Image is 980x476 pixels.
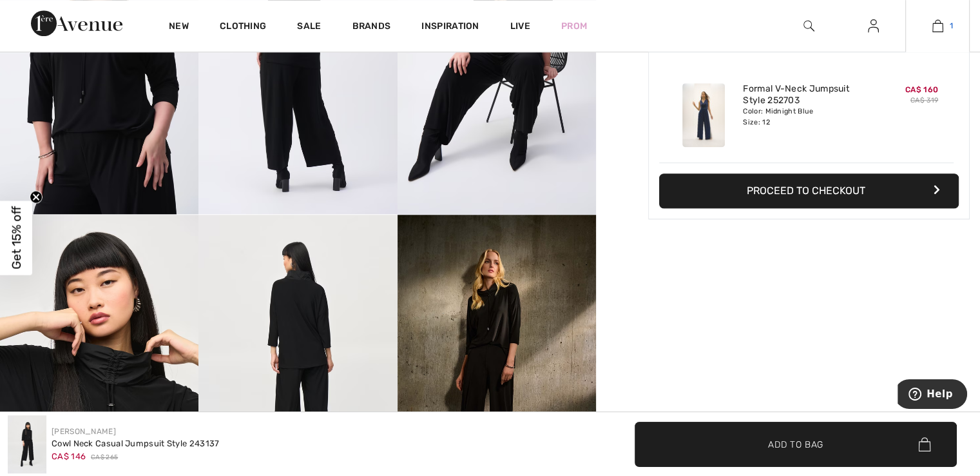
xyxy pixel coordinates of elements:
[352,21,391,34] a: Brands
[868,18,879,34] img: My Info
[932,18,943,34] img: My Bag
[768,437,823,451] span: Add to Bag
[52,427,116,436] a: [PERSON_NAME]
[52,437,219,450] div: Cowl Neck Casual Jumpsuit Style 243137
[743,106,870,127] div: Color: Midnight Blue Size: 12
[220,21,266,34] a: Clothing
[743,83,870,106] a: Formal V-Neck Jumpsuit Style 252703
[510,19,530,33] a: Live
[918,437,930,451] img: Bag.svg
[52,451,86,461] span: CA$ 146
[30,191,43,204] button: Close teaser
[906,18,969,34] a: 1
[905,85,938,94] span: CA$ 160
[561,19,587,33] a: Prom
[9,206,24,270] span: Get 15% off
[803,18,814,34] img: search the website
[91,453,118,462] span: CA$ 265
[169,21,189,34] a: New
[659,174,959,208] button: Proceed to Checkout
[297,21,321,34] a: Sale
[682,83,725,147] img: Formal V-Neck Jumpsuit Style 252703
[858,18,889,34] a: Sign In
[31,10,122,36] img: 1ère Avenue
[635,422,957,467] button: Add to Bag
[421,21,479,34] span: Inspiration
[898,379,967,412] iframe: Opens a widget where you can find more information
[8,415,46,473] img: Cowl Neck Casual Jumpsuit Style 243137
[950,20,953,32] span: 1
[910,96,938,104] s: CA$ 319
